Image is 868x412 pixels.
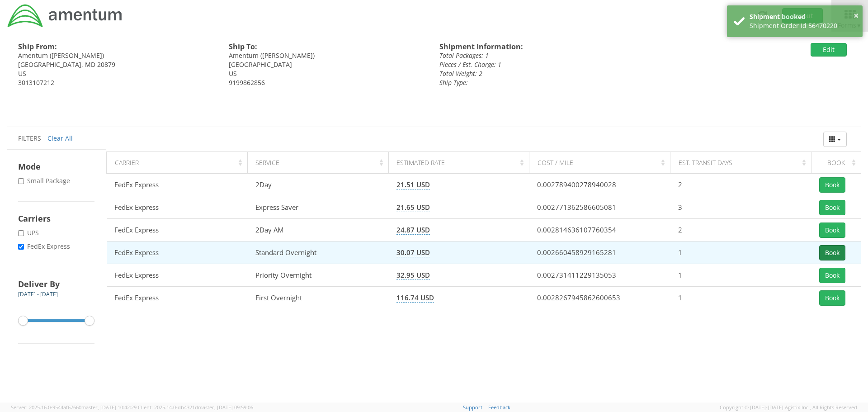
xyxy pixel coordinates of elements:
td: 0.002789400278940028 [529,174,670,196]
span: [DATE] - [DATE] [18,290,58,298]
button: Book [819,200,845,215]
div: Amentum ([PERSON_NAME]) [229,51,426,60]
div: [GEOGRAPHIC_DATA] [229,60,426,69]
div: Total Packages: 1 [439,51,707,60]
span: Filters [18,134,41,142]
img: dyn-intl-logo-049831509241104b2a82.png [7,3,123,28]
div: Est. Transit Days [679,158,808,167]
h4: Ship From: [18,43,215,51]
button: Edit [811,43,847,57]
td: 0.0028267945862600653 [529,287,670,309]
div: US [229,69,426,78]
button: × [854,9,859,23]
span: 116.74 USD [396,293,434,303]
div: Shipment Order Id 56470220 [750,21,856,30]
div: Amentum ([PERSON_NAME]) [18,51,215,60]
div: Total Weight: 2 [439,69,707,78]
div: Pieces / Est. Charge: 1 [439,60,707,69]
td: FedEx Express [107,242,248,264]
td: FedEx Express [107,219,248,242]
td: 0.002814636107760354 [529,219,670,242]
td: 2Day [247,174,388,196]
td: FedEx Express [107,196,248,219]
div: 3013107212 [18,78,215,87]
td: Priority Overnight [247,264,388,287]
td: FedEx Express [107,287,248,309]
span: Client: 2025.14.0-db4321d [138,404,253,411]
td: 2 [670,219,811,242]
div: Carrier [115,158,245,167]
span: 30.07 USD [396,248,430,257]
td: 0.002660458929165281 [529,242,670,264]
a: Clear All [47,134,73,142]
label: UPS [18,228,41,237]
a: Feedback [488,404,510,411]
div: Service [255,158,385,167]
span: master, [DATE] 10:42:29 [81,404,137,411]
button: Book [819,290,845,306]
input: FedEx Express [18,244,24,250]
button: Book [819,177,845,193]
td: First Overnight [247,287,388,309]
td: 0.002731411229135053 [529,264,670,287]
td: 1 [670,264,811,287]
td: Express Saver [247,196,388,219]
td: Standard Overnight [247,242,388,264]
h4: Carriers [18,213,94,224]
td: 0.002771362586605081 [529,196,670,219]
td: 3 [670,196,811,219]
div: Book [820,158,859,167]
h4: Ship To: [229,43,426,51]
span: 21.51 USD [396,180,430,189]
label: FedEx Express [18,242,72,251]
button: Columns [823,132,847,147]
td: FedEx Express [107,174,248,196]
div: 9199862856 [229,78,426,87]
input: Small Package [18,178,24,184]
div: Ship Type: [439,78,707,87]
span: Server: 2025.16.0-9544af67660 [11,404,137,411]
a: Support [463,404,482,411]
div: Shipment booked [750,12,856,21]
div: [GEOGRAPHIC_DATA], MD 20879 [18,60,215,69]
span: master, [DATE] 09:59:06 [198,404,253,411]
button: Book [819,245,845,260]
td: 1 [670,242,811,264]
h4: Mode [18,161,94,172]
span: 24.87 USD [396,225,430,235]
td: 2 [670,174,811,196]
div: US [18,69,215,78]
span: 32.95 USD [396,270,430,280]
div: Cost / Mile [538,158,667,167]
input: UPS [18,230,24,236]
label: Small Package [18,176,72,185]
h4: Deliver By [18,279,94,289]
td: FedEx Express [107,264,248,287]
button: Book [819,223,845,238]
span: Copyright © [DATE]-[DATE] Agistix Inc., All Rights Reserved [720,404,857,411]
h4: Shipment Information: [439,43,707,51]
td: 2Day AM [247,219,388,242]
td: 1 [670,287,811,309]
span: 21.65 USD [396,203,430,212]
div: Estimated Rate [396,158,526,167]
button: Book [819,268,845,283]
